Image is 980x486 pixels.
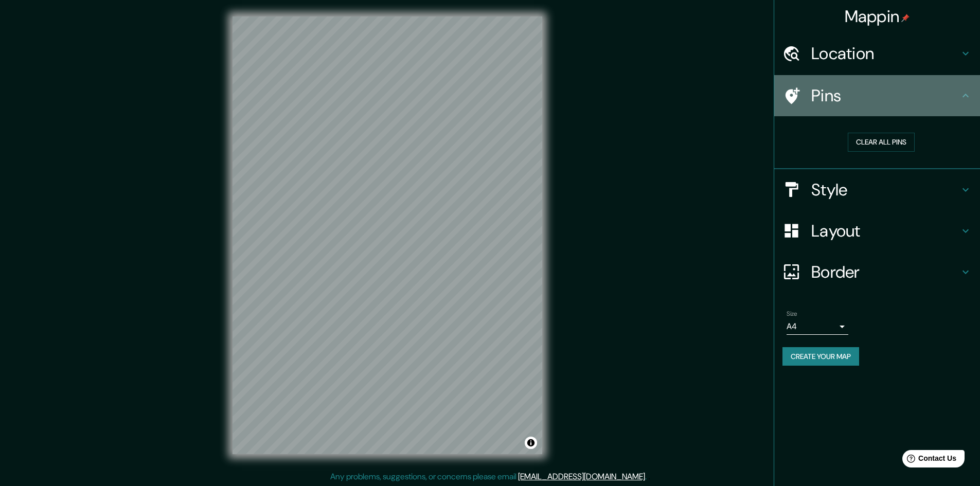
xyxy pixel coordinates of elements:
div: Border [774,251,980,293]
p: Any problems, suggestions, or concerns please email . [330,471,647,483]
h4: Pins [811,85,959,106]
h4: Border [811,262,959,282]
label: Size [787,309,797,318]
button: Clear all pins [848,133,915,152]
a: [EMAIL_ADDRESS][DOMAIN_NAME] [518,471,645,482]
div: Style [774,169,980,210]
h4: Style [811,179,959,200]
button: Create your map [782,347,859,366]
div: . [648,471,650,483]
iframe: Help widget launcher [888,446,969,475]
div: Location [774,33,980,74]
button: Toggle attribution [525,437,537,449]
div: Pins [774,75,980,116]
h4: Location [811,43,959,64]
img: pin-icon.png [901,14,910,22]
h4: Mappin [845,6,910,27]
canvas: Map [233,16,542,454]
div: A4 [787,318,848,335]
div: Layout [774,210,980,251]
div: . [647,471,648,483]
h4: Layout [811,221,959,241]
